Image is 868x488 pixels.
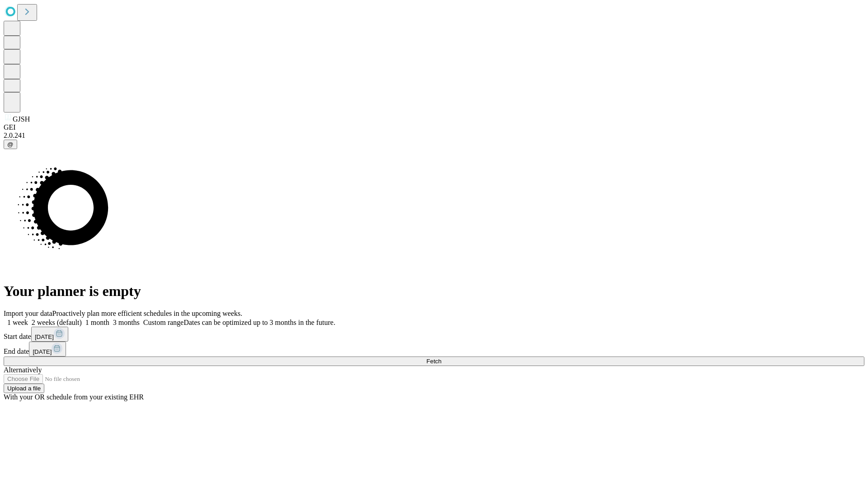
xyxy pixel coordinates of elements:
button: [DATE] [31,327,68,342]
button: @ [4,140,17,149]
span: 1 month [85,319,109,326]
span: 2 weeks (default) [32,319,82,326]
button: [DATE] [29,342,66,357]
span: Custom range [143,319,184,326]
span: @ [7,141,14,148]
div: End date [4,342,864,357]
button: Upload a file [4,384,44,393]
span: GJSH [13,115,30,123]
span: Alternatively [4,366,42,374]
h1: Your planner is empty [4,283,864,300]
button: Fetch [4,357,864,366]
div: GEI [4,123,864,131]
div: 2.0.241 [4,131,864,140]
span: Proactively plan more efficient schedules in the upcoming weeks. [52,310,242,317]
div: Start date [4,327,864,342]
span: Dates can be optimized up to 3 months in the future. [184,319,335,326]
span: Import your data [4,310,52,317]
span: 3 months [113,319,140,326]
span: [DATE] [33,348,52,355]
span: [DATE] [35,333,54,340]
span: 1 week [7,319,28,326]
span: With your OR schedule from your existing EHR [4,393,144,401]
span: Fetch [426,358,441,365]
